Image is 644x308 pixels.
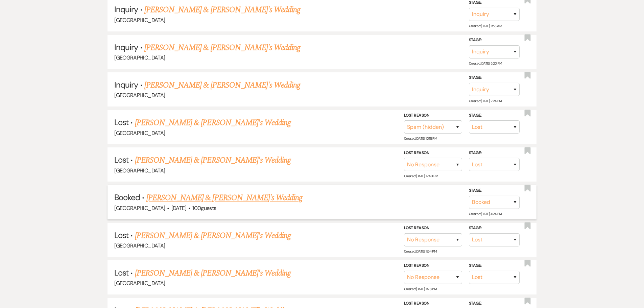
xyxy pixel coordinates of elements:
[404,287,436,291] span: Created: [DATE] 11:28 PM
[114,129,165,137] span: [GEOGRAPHIC_DATA]
[144,79,301,91] a: [PERSON_NAME] & [PERSON_NAME]'s Wedding
[171,205,186,212] span: [DATE]
[114,155,128,165] span: Lost
[114,54,165,61] span: [GEOGRAPHIC_DATA]
[469,99,502,103] span: Created: [DATE] 2:24 PM
[469,187,520,194] label: Stage:
[404,174,438,178] span: Created: [DATE] 12:40 PM
[404,136,437,141] span: Created: [DATE] 10:15 PM
[404,224,462,232] label: Lost Reason
[114,117,128,127] span: Lost
[469,37,520,44] label: Stage:
[404,300,462,307] label: Lost Reason
[114,167,165,174] span: [GEOGRAPHIC_DATA]
[469,112,520,119] label: Stage:
[404,149,462,157] label: Lost Reason
[469,61,502,66] span: Created: [DATE] 5:20 PM
[114,280,165,287] span: [GEOGRAPHIC_DATA]
[404,112,462,119] label: Lost Reason
[135,117,291,129] a: [PERSON_NAME] & [PERSON_NAME]'s Wedding
[114,230,128,240] span: Lost
[114,267,128,278] span: Lost
[144,4,301,16] a: [PERSON_NAME] & [PERSON_NAME]'s Wedding
[469,149,520,157] label: Stage:
[135,230,291,242] a: [PERSON_NAME] & [PERSON_NAME]'s Wedding
[404,249,436,254] span: Created: [DATE] 11:54 PM
[135,267,291,279] a: [PERSON_NAME] & [PERSON_NAME]'s Wedding
[469,212,502,216] span: Created: [DATE] 4:24 PM
[135,154,291,166] a: [PERSON_NAME] & [PERSON_NAME]'s Wedding
[114,205,165,212] span: [GEOGRAPHIC_DATA]
[192,205,216,212] span: 100 guests
[404,262,462,269] label: Lost Reason
[114,17,165,24] span: [GEOGRAPHIC_DATA]
[469,300,520,307] label: Stage:
[114,79,138,90] span: Inquiry
[144,42,301,54] a: [PERSON_NAME] & [PERSON_NAME]'s Wedding
[469,24,502,28] span: Created: [DATE] 11:53 AM
[469,224,520,232] label: Stage:
[146,192,303,204] a: [PERSON_NAME] & [PERSON_NAME]'s Wedding
[469,74,520,81] label: Stage:
[114,242,165,249] span: [GEOGRAPHIC_DATA]
[469,262,520,269] label: Stage:
[114,92,165,99] span: [GEOGRAPHIC_DATA]
[114,192,140,203] span: Booked
[114,42,138,52] span: Inquiry
[114,4,138,15] span: Inquiry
